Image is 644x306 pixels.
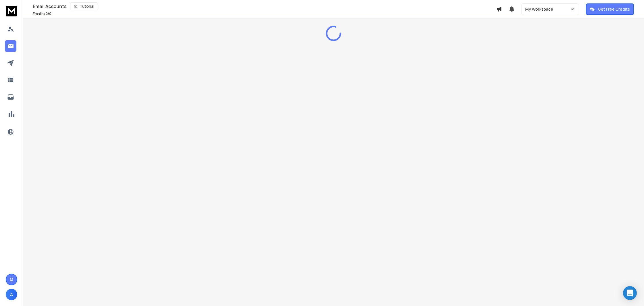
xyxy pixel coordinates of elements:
[623,286,637,300] div: Open Intercom Messenger
[33,2,496,10] div: Email Accounts
[525,6,555,12] p: My Workspace
[45,11,51,16] span: 0 / 0
[33,12,51,16] p: Emails :
[586,3,634,15] button: Get Free Credits
[6,289,17,300] button: A
[598,6,630,12] p: Get Free Credits
[70,2,98,10] button: Tutorial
